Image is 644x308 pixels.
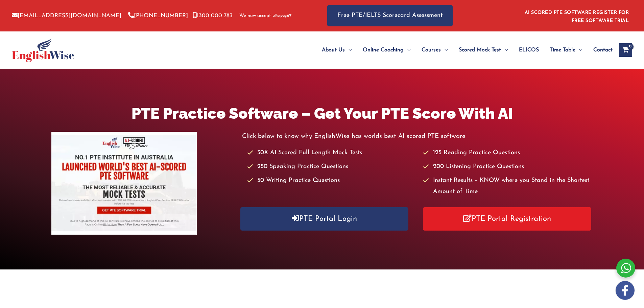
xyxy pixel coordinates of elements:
a: [EMAIL_ADDRESS][DOMAIN_NAME] [12,13,121,19]
img: cropped-ew-logo [12,38,74,62]
span: Online Coaching [363,38,404,62]
p: Click below to know why EnglishWise has worlds best AI scored PTE software [242,131,593,142]
h1: PTE Practice Software – Get Your PTE Score With AI [51,103,592,124]
span: Time Table [550,38,575,62]
a: Scored Mock TestMenu Toggle [453,38,514,62]
aside: Header Widget 1 [521,5,632,27]
span: Menu Toggle [404,38,411,62]
span: Contact [593,38,613,62]
li: 125 Reading Practice Questions [423,147,592,159]
li: 50 Writing Practice Questions [247,175,416,186]
li: 250 Speaking Practice Questions [247,161,416,172]
a: Online CoachingMenu Toggle [357,38,416,62]
span: Scored Mock Test [459,38,501,62]
img: white-facebook.png [616,281,635,300]
span: Menu Toggle [501,38,508,62]
a: PTE Portal Registration [423,207,591,231]
a: PTE Portal Login [240,207,409,231]
span: Menu Toggle [441,38,448,62]
a: 1300 000 783 [193,13,233,19]
li: 30X AI Scored Full Length Mock Tests [247,147,416,159]
span: Courses [422,38,441,62]
span: Menu Toggle [575,38,582,62]
img: Afterpay-Logo [273,14,291,18]
a: CoursesMenu Toggle [416,38,453,62]
a: AI SCORED PTE SOFTWARE REGISTER FOR FREE SOFTWARE TRIAL [525,10,629,23]
a: ELICOS [514,38,544,62]
span: ELICOS [519,38,539,62]
a: View Shopping Cart, empty [619,43,632,57]
span: We now accept [239,13,271,19]
a: About UsMenu Toggle [316,38,357,62]
nav: Site Navigation: Main Menu [306,38,613,62]
span: About Us [322,38,345,62]
a: [PHONE_NUMBER] [128,13,188,19]
img: pte-institute-main [51,132,197,235]
a: Time TableMenu Toggle [544,38,588,62]
li: Instant Results – KNOW where you Stand in the Shortest Amount of Time [423,175,592,198]
span: Menu Toggle [345,38,352,62]
li: 200 Listening Practice Questions [423,161,592,172]
a: Contact [588,38,613,62]
a: Free PTE/IELTS Scorecard Assessment [327,5,453,26]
